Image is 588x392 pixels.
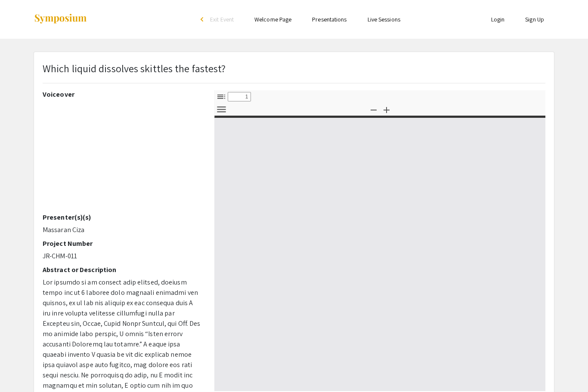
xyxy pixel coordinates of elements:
[43,61,226,76] p: Which liquid dissolves skittles the fastest?
[228,92,251,101] input: Page
[525,15,544,23] a: Sign Up
[43,266,201,274] h2: Abstract or Description
[214,103,229,116] button: Tools
[43,90,201,98] h2: Voiceover
[491,15,505,23] a: Login
[43,213,201,221] h2: Presenter(s)(s)
[366,103,381,116] button: Zoom Out
[43,251,201,261] p: JR-CHM-011
[312,15,347,23] a: Presentations
[34,13,87,25] img: Symposium by ForagerOne
[43,239,201,248] h2: Project Number
[210,15,234,23] span: Exit Event
[254,15,291,23] a: Welcome Page
[214,90,229,103] button: Toggle Sidebar
[43,225,201,235] p: Massaran Ciza
[379,103,394,116] button: Zoom In
[201,17,206,22] div: arrow_back_ios
[368,15,400,23] a: Live Sessions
